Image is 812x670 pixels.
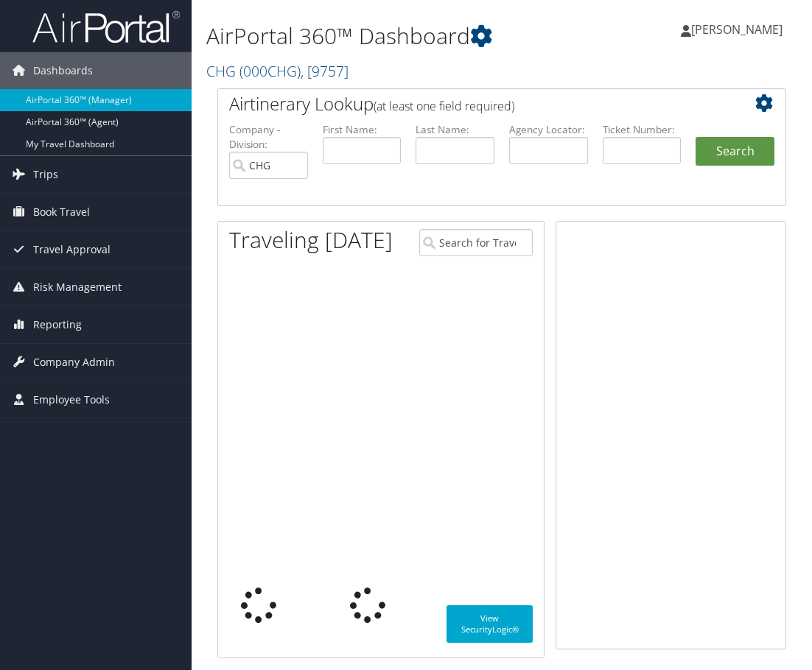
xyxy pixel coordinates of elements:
span: Dashboards [33,52,93,89]
label: Ticket Number: [603,122,682,137]
span: Reporting [33,306,82,343]
label: Agency Locator: [509,122,588,137]
button: Search [696,137,774,166]
span: (at least one field required) [374,98,514,114]
label: First Name: [323,122,402,137]
span: Employee Tools [33,381,110,418]
label: Company - Division: [229,122,308,152]
span: Trips [33,156,58,193]
span: Company Admin [33,344,115,381]
span: , [ 9757 ] [301,61,349,81]
input: Search for Traveler [419,229,533,256]
h2: Airtinerary Lookup [229,91,727,116]
a: [PERSON_NAME] [681,7,797,52]
img: airportal-logo.png [32,10,180,44]
label: Last Name: [416,122,494,137]
h1: Traveling [DATE] [229,225,393,255]
h1: AirPortal 360™ Dashboard [206,21,601,52]
span: Book Travel [33,194,90,230]
span: Travel Approval [33,231,111,268]
span: ( 000CHG ) [239,61,301,81]
a: View SecurityLogic® [447,605,533,643]
span: [PERSON_NAME] [691,21,783,38]
span: Risk Management [33,269,122,306]
a: CHG [206,61,349,81]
